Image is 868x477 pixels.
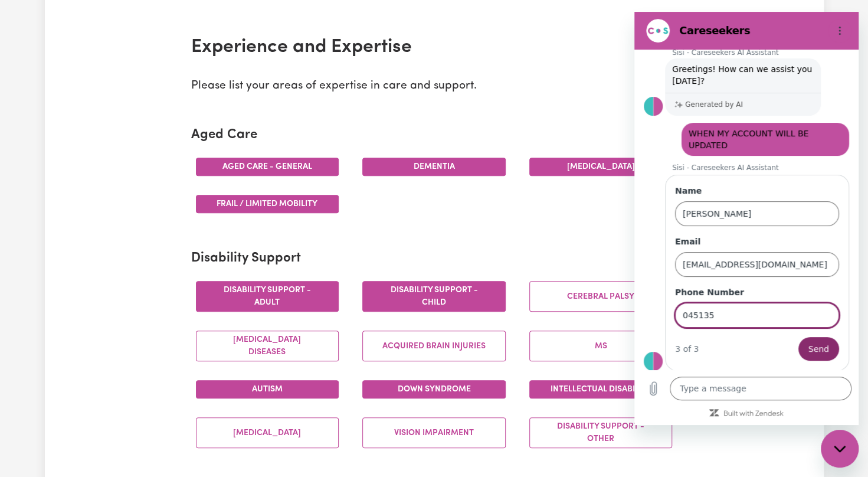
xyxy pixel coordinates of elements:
[634,12,859,425] iframe: Messaging window
[529,281,673,312] button: Cerebral Palsy
[196,380,339,398] button: Autism
[191,78,597,95] p: Please list your areas of expertise in care and support.
[362,331,506,361] button: Acquired Brain Injuries
[196,417,339,448] button: [MEDICAL_DATA]
[196,331,339,361] button: [MEDICAL_DATA] Diseases
[191,128,677,143] h2: Aged Care
[196,195,339,213] button: Frail / limited mobility
[196,281,339,312] button: Disability support - Adult
[529,331,673,361] button: MS
[191,251,677,267] h2: Disability Support
[362,380,506,398] button: Down syndrome
[529,380,673,398] button: Intellectual Disability
[362,417,506,448] button: Vision impairment
[821,430,859,468] iframe: Button to launch messaging window, conversation in progress
[529,417,673,448] button: Disability support - Other
[362,158,506,176] button: Dementia
[191,36,677,58] h2: Experience and Expertise
[362,281,506,312] button: Disability support - Child
[529,158,673,176] button: [MEDICAL_DATA]
[196,158,339,176] button: Aged care - General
